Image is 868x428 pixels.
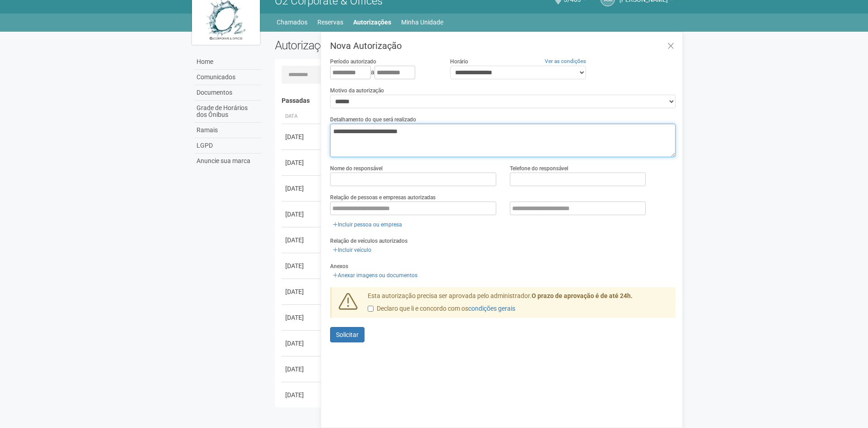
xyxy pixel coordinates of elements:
[330,41,676,50] h3: Nova Autorização
[317,16,343,29] a: Reservas
[282,97,670,104] h4: Passadas
[194,154,261,168] a: Anuncie sua marca
[330,327,364,342] button: Solicitar
[285,184,319,193] div: [DATE]
[401,16,443,29] a: Minha Unidade
[285,210,319,219] div: [DATE]
[285,365,319,374] div: [DATE]
[330,245,374,255] a: Incluir veículo
[194,123,261,138] a: Ramais
[285,158,319,167] div: [DATE]
[468,305,515,312] a: condições gerais
[285,236,319,245] div: [DATE]
[330,87,384,95] label: Motivo da autorização
[285,339,319,348] div: [DATE]
[510,164,568,173] label: Telefone do responsável
[330,193,436,202] label: Relação de pessoas e empresas autorizadas
[336,331,359,338] span: Solicitar
[330,270,420,280] a: Anexar imagens ou documentos
[330,164,383,173] label: Nome do responsável
[330,66,436,79] div: a
[368,306,374,312] input: Declaro que li e concordo com oscondições gerais
[194,54,261,70] a: Home
[330,58,376,66] label: Período autorizado
[194,70,261,85] a: Comunicados
[368,304,515,313] label: Declaro que li e concordo com os
[277,16,307,29] a: Chamados
[194,101,261,123] a: Grade de Horários dos Ônibus
[361,292,676,318] div: Esta autorização precisa ser aprovada pelo administrador.
[285,390,319,399] div: [DATE]
[285,132,319,141] div: [DATE]
[545,58,586,64] a: Ver as condições
[194,138,261,154] a: LGPD
[330,237,408,245] label: Relação de veículos autorizados
[532,292,633,299] strong: O prazo de aprovação é de até 24h.
[330,262,348,270] label: Anexos
[330,115,416,124] label: Detalhamento do que será realizado
[285,261,319,270] div: [DATE]
[450,58,468,66] label: Horário
[353,16,391,29] a: Autorizações
[282,109,322,124] th: Data
[330,220,405,230] a: Incluir pessoa ou empresa
[285,313,319,322] div: [DATE]
[285,287,319,296] div: [DATE]
[275,38,469,52] h2: Autorizações
[194,85,261,101] a: Documentos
